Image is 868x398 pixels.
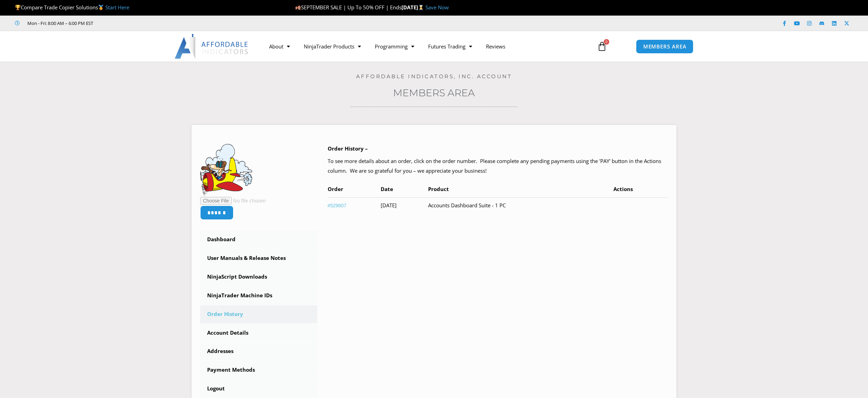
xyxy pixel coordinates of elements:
a: Order History [200,305,317,323]
span: Compare Trade Copier Solutions [15,4,129,11]
td: Accounts Dashboard Suite - 1 PC [428,197,613,214]
a: Addresses [200,342,317,360]
span: Date [381,186,393,192]
img: LogoAI | Affordable Indicators – NinjaTrader [175,34,249,59]
img: b4ddc869bfcc2b34b013f9bebab4a0a540bf753252b2d3dc4a1a2e398cab9b01 [200,144,252,196]
img: 🍂 [295,5,301,10]
nav: Menu [262,38,589,54]
a: MEMBERS AREA [636,39,694,54]
span: Mon - Fri: 8:00 AM – 6:00 PM EST [26,19,93,27]
a: Save Now [425,4,449,11]
a: Logout [200,380,317,398]
a: Programming [368,38,421,54]
a: NinjaTrader Machine IDs [200,287,317,305]
a: Start Here [105,4,129,11]
a: About [262,38,297,54]
img: ⌛ [418,5,424,10]
time: [DATE] [381,202,397,209]
a: View order number 529607 [328,203,347,208]
a: Payment Methods [200,361,317,379]
span: 0 [604,39,609,45]
span: Actions [613,186,633,192]
span: Order [328,186,343,192]
a: 0 [587,36,617,56]
a: NinjaScript Downloads [200,268,317,286]
span: MEMBERS AREA [643,44,687,49]
a: NinjaTrader Products [297,38,368,54]
iframe: Customer reviews powered by Trustpilot [103,20,207,27]
span: Product [428,186,449,192]
p: To see more details about an order, click on the order number. Please complete any pending paymen... [328,156,668,176]
img: 🥇 [98,5,104,10]
a: Members Area [393,87,475,99]
a: Dashboard [200,230,317,248]
a: Account Details [200,324,317,342]
nav: Account pages [200,230,317,398]
strong: [DATE] [401,4,425,11]
a: User Manuals & Release Notes [200,249,317,267]
b: Order History – [328,145,368,152]
span: SEPTEMBER SALE | Up To 50% OFF | Ends [295,4,401,11]
a: Futures Trading [421,38,479,54]
img: 🏆 [15,5,20,10]
a: Affordable Indicators, Inc. Account [356,73,512,80]
a: Reviews [479,38,512,54]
